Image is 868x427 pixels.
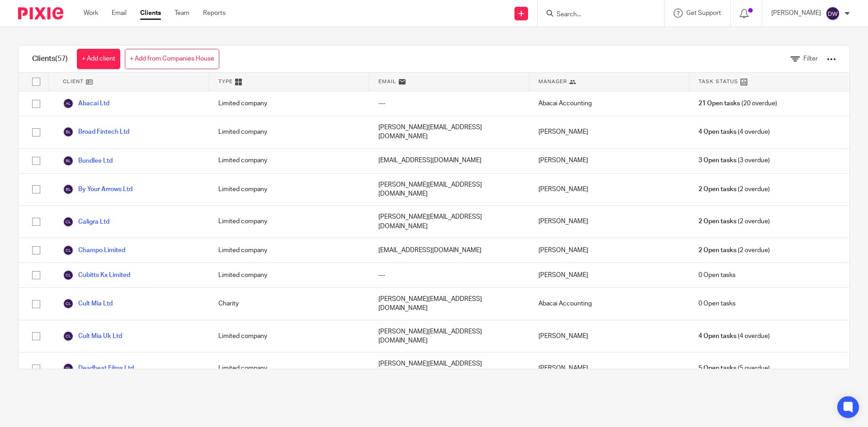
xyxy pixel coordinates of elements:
[698,332,770,341] span: (4 overdue)
[63,363,74,374] img: svg%3E
[369,352,529,385] div: [PERSON_NAME][EMAIL_ADDRESS][DOMAIN_NAME]
[63,245,125,256] a: Champo Limited
[369,116,529,148] div: [PERSON_NAME][EMAIL_ADDRESS][DOMAIN_NAME]
[698,246,736,255] span: 2 Open tasks
[369,149,529,173] div: [EMAIL_ADDRESS][DOMAIN_NAME]
[369,320,529,352] div: [PERSON_NAME][EMAIL_ADDRESS][DOMAIN_NAME]
[209,238,369,263] div: Limited company
[529,206,689,238] div: [PERSON_NAME]
[63,155,74,166] img: svg%3E
[63,363,135,374] a: Deadbeat Films Ltd.
[63,184,132,195] a: By Your Arrows Ltd
[63,331,122,342] a: Cult Mia Uk Ltd
[698,185,736,194] span: 2 Open tasks
[218,78,233,85] span: Type
[63,127,74,137] img: svg%3E
[140,9,161,18] a: Clients
[209,263,369,287] div: Limited company
[698,127,736,136] span: 4 Open tasks
[698,217,770,226] span: (2 overdue)
[369,206,529,238] div: [PERSON_NAME][EMAIL_ADDRESS][DOMAIN_NAME]
[369,263,529,287] div: ---
[698,299,736,308] span: 0 Open tasks
[529,116,689,148] div: [PERSON_NAME]
[63,78,84,85] span: Client
[209,149,369,173] div: Limited company
[529,288,689,320] div: Abacai Accounting
[826,6,840,21] img: svg%3E
[209,116,369,148] div: Limited company
[203,9,226,18] a: Reports
[698,127,770,136] span: (4 overdue)
[209,206,369,238] div: Limited company
[63,127,129,137] a: Broad Fintech Ltd
[698,246,770,255] span: (2 overdue)
[369,238,529,263] div: [EMAIL_ADDRESS][DOMAIN_NAME]
[369,91,529,116] div: ---
[55,55,68,62] span: (57)
[63,216,74,227] img: svg%3E
[698,156,770,165] span: (3 overdue)
[209,320,369,352] div: Limited company
[698,364,770,373] span: (5 overdue)
[28,73,45,90] input: Select all
[771,9,821,18] p: [PERSON_NAME]
[529,320,689,352] div: [PERSON_NAME]
[63,216,109,227] a: Caligra Ltd
[698,99,740,108] span: 21 Open tasks
[125,49,219,69] a: + Add from Companies House
[698,271,736,280] span: 0 Open tasks
[686,10,721,16] span: Get Support
[32,54,68,64] h1: Clients
[369,174,529,206] div: [PERSON_NAME][EMAIL_ADDRESS][DOMAIN_NAME]
[63,270,130,281] a: Cubitts Kx Limited
[803,56,818,62] span: Filter
[63,245,74,256] img: svg%3E
[63,331,74,342] img: svg%3E
[112,9,127,18] a: Email
[698,332,736,341] span: 4 Open tasks
[175,9,189,18] a: Team
[556,11,637,19] input: Search
[529,352,689,385] div: [PERSON_NAME]
[529,149,689,173] div: [PERSON_NAME]
[369,288,529,320] div: [PERSON_NAME][EMAIL_ADDRESS][DOMAIN_NAME]
[698,99,777,108] span: (20 overdue)
[63,298,113,309] a: Cult Mia Ltd
[63,270,74,281] img: svg%3E
[63,298,74,309] img: svg%3E
[529,174,689,206] div: [PERSON_NAME]
[84,9,98,18] a: Work
[529,238,689,263] div: [PERSON_NAME]
[529,263,689,287] div: [PERSON_NAME]
[18,7,63,19] img: Pixie
[698,78,738,85] span: Task Status
[209,288,369,320] div: Charity
[698,217,736,226] span: 2 Open tasks
[209,174,369,206] div: Limited company
[209,352,369,385] div: Limited company
[63,98,74,109] img: svg%3E
[63,155,113,166] a: Bundlee Ltd
[698,185,770,194] span: (2 overdue)
[63,98,109,109] a: Abacai Ltd
[698,156,736,165] span: 3 Open tasks
[378,78,396,85] span: Email
[209,91,369,116] div: Limited company
[529,91,689,116] div: Abacai Accounting
[77,49,120,69] a: + Add client
[63,184,74,195] img: svg%3E
[538,78,567,85] span: Manager
[698,364,736,373] span: 5 Open tasks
